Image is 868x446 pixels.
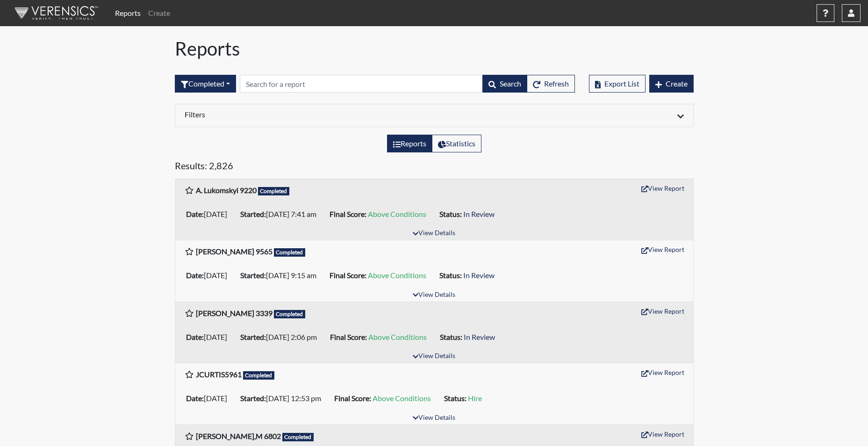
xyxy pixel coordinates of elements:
span: Above Conditions [373,394,431,403]
span: Refresh [544,79,569,88]
button: View Report [637,427,689,441]
li: [DATE] 12:53 pm [237,391,330,406]
b: A. Lukomskyi 9220 [196,186,257,194]
b: [PERSON_NAME] 9565 [196,247,273,256]
b: Final Score: [334,394,371,403]
b: Date: [186,209,204,218]
span: Completed [274,248,306,257]
span: In Review [463,209,495,218]
button: Create [649,75,694,93]
li: [DATE] 7:41 am [237,207,326,222]
b: Date: [186,394,204,403]
span: Above Conditions [368,209,426,218]
span: Create [666,79,688,88]
div: Filter by interview status [175,75,236,93]
button: Refresh [527,75,575,93]
b: Status: [439,209,462,218]
span: Completed [258,187,290,195]
li: [DATE] [182,207,237,222]
span: In Review [463,271,495,280]
span: Above Conditions [368,332,427,341]
button: Completed [175,75,236,93]
b: [PERSON_NAME] 3339 [196,309,273,317]
button: View Details [409,227,459,240]
h1: Reports [175,37,694,60]
b: Date: [186,332,204,341]
b: Status: [439,271,462,280]
span: Completed [274,310,306,318]
button: View Details [409,289,459,302]
li: [DATE] 9:15 am [237,268,326,283]
b: Final Score: [330,332,367,341]
b: Started: [240,209,266,218]
a: Reports [111,4,144,22]
b: Date: [186,271,204,280]
div: Click to expand/collapse filters [178,110,691,121]
b: Status: [444,394,466,403]
span: In Review [464,332,495,341]
li: [DATE] 2:06 pm [237,330,326,345]
span: Completed [282,433,314,441]
span: Completed [243,371,275,380]
button: View Report [637,304,689,318]
b: Final Score: [330,209,366,218]
span: Above Conditions [368,271,426,280]
b: Started: [240,394,266,403]
button: View Details [409,350,459,363]
button: View Report [637,365,689,380]
b: JCURTIS5961 [196,370,242,379]
button: View Details [409,412,459,424]
b: Status: [440,332,462,341]
li: [DATE] [182,391,237,406]
b: Started: [240,271,266,280]
li: [DATE] [182,268,237,283]
label: View the list of reports [387,135,432,152]
span: Hire [468,394,482,403]
button: Search [482,75,527,93]
h5: Results: 2,826 [175,160,694,175]
button: Export List [589,75,646,93]
span: Search [500,79,521,88]
input: Search by Registration ID, Interview Number, or Investigation Name. [240,75,483,93]
span: Export List [604,79,639,88]
b: Started: [240,332,266,341]
h6: Filters [185,110,427,119]
li: [DATE] [182,330,237,345]
b: Final Score: [330,271,366,280]
b: [PERSON_NAME],M 6802 [196,432,281,440]
button: View Report [637,242,689,257]
button: View Report [637,181,689,195]
label: View statistics about completed interviews [432,135,481,152]
a: Create [144,4,174,22]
